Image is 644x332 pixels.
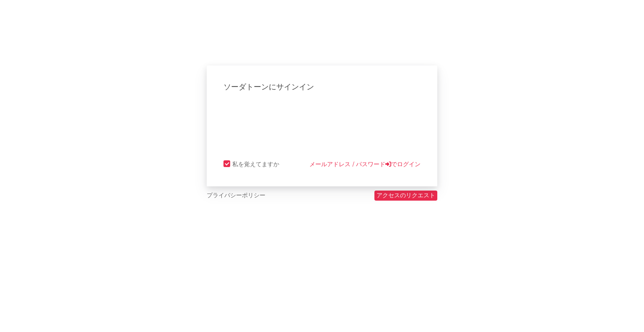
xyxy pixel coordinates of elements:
[232,159,279,170] div: 私を覚えてますか
[374,191,437,201] button: アクセスのリクエスト
[309,159,421,170] a: メールアドレス / パスワードでログイン
[374,191,437,201] a: アクセスのリクエスト
[223,82,421,92] div: ソーダトーンにサインイン
[207,191,265,201] a: プライバシーポリシー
